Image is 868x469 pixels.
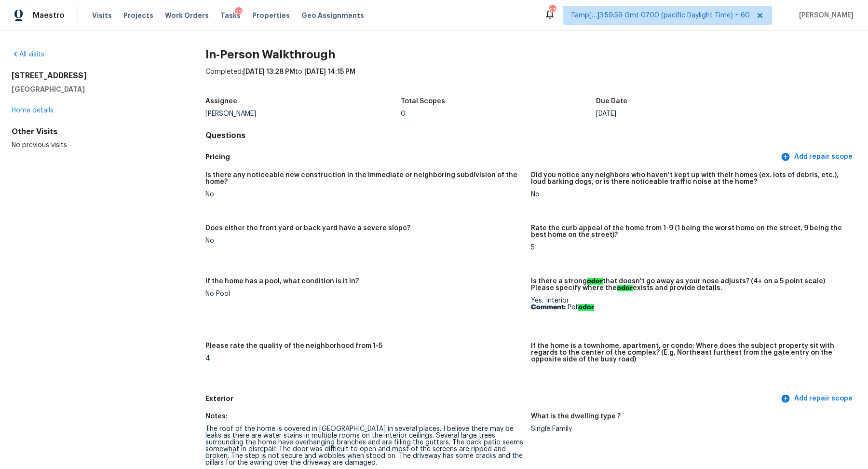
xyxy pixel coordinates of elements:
[205,131,856,140] h4: Questions
[205,426,523,466] div: The roof of the home is covered in [GEOGRAPHIC_DATA] in several places. I believe there may be le...
[12,71,175,81] h2: [STREET_ADDRESS]
[33,11,65,20] span: Maestro
[783,151,853,163] span: Add repair scope
[205,355,523,362] div: 4
[531,278,849,291] h5: Is there a strong that doesn't go away as your nose adjusts? (4+ on a 5 point scale) Please speci...
[531,413,621,420] h5: What is the dwelling type ?
[301,11,364,20] span: Geo Assignments
[571,11,750,20] span: Tamp[…]3:59:59 Gmt 0700 (pacific Daylight Time) + 60
[165,11,209,20] span: Work Orders
[531,172,849,185] h5: Did you notice any neighbors who haven't kept up with their homes (ex. lots of debris, etc.), lou...
[531,304,566,311] b: Comment:
[549,6,556,15] div: 633
[304,69,355,75] span: [DATE] 14:15 PM
[531,225,849,238] h5: Rate the curb appeal of the home from 1-9 (1 being the worst home on the street, 9 being the best...
[205,191,523,198] div: No
[205,50,856,59] h2: In-Person Walkthrough
[531,297,849,311] div: Yes, Interior
[123,11,153,20] span: Projects
[205,343,382,349] h5: Please rate the quality of the neighborhood from 1-5
[205,278,359,285] h5: If the home has a pool, what condition is it in?
[205,67,856,92] div: Completed: to
[220,12,241,19] span: Tasks
[531,426,849,432] div: Single Family
[531,343,849,363] h5: If the home is a townhome, apartment, or condo: Where does the subject property sit with regards ...
[795,11,854,20] span: [PERSON_NAME]
[205,237,523,244] div: No
[578,304,594,311] ah_el_jm_1744356538015: odor
[205,290,523,297] div: No Pool
[531,304,849,311] p: Pet
[205,172,523,185] h5: Is there any noticeable new construction in the immediate or neighboring subdivision of the home?
[205,394,779,404] h5: Exterior
[205,98,237,105] h5: Assignee
[531,244,849,251] div: 5
[205,413,228,420] h5: Notes:
[617,285,633,291] ah_el_jm_1744356538015: odor
[252,11,290,20] span: Properties
[587,278,603,285] ah_el_jm_1744356538015: odor
[12,107,54,114] a: Home details
[12,51,44,58] a: All visits
[12,84,175,94] h5: [GEOGRAPHIC_DATA]
[779,390,856,408] button: Add repair scope
[12,127,175,137] div: Other Visits
[92,11,112,20] span: Visits
[531,191,849,198] div: No
[401,98,445,105] h5: Total Scopes
[205,152,779,162] h5: Pricing
[235,7,243,17] div: 22
[12,142,67,149] span: No previous visits
[596,110,791,117] div: [DATE]
[205,110,401,117] div: [PERSON_NAME]
[779,148,856,166] button: Add repair scope
[596,98,627,105] h5: Due Date
[783,393,853,405] span: Add repair scope
[205,225,410,232] h5: Does either the front yard or back yard have a severe slope?
[401,110,596,117] div: 0
[243,69,295,75] span: [DATE] 13:28 PM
